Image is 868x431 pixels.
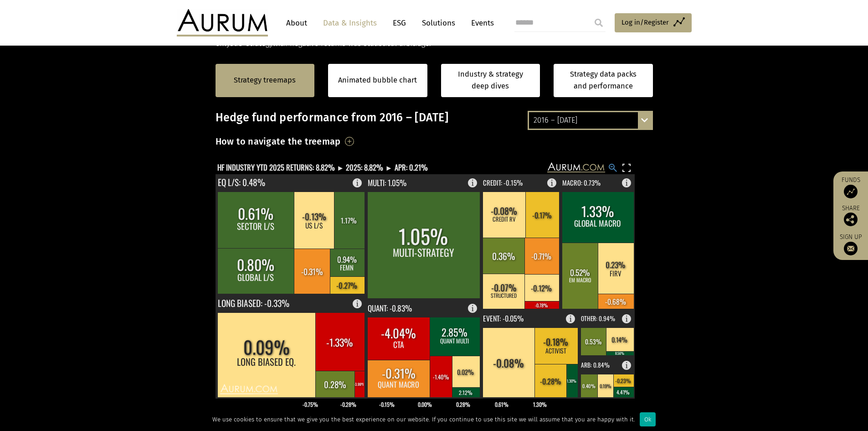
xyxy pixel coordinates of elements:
[388,15,411,31] a: ESG
[441,64,540,97] a: Industry & strategy deep dives
[838,205,863,226] div: Share
[621,17,669,28] span: Log in/Register
[467,15,494,31] a: Events
[338,74,417,86] a: Animated bubble chart
[640,412,656,426] div: Ok
[177,9,268,36] img: Aurum
[216,111,653,125] h3: Hedge fund performance from 2016 – [DATE]
[216,134,341,149] h3: How to navigate the treemap
[838,176,863,198] a: Funds
[590,14,608,32] input: Submit
[234,74,296,86] a: Strategy treemaps
[417,15,460,31] a: Solutions
[554,64,653,97] a: Strategy data packs and performance
[529,112,652,129] div: 2016 – [DATE]
[844,213,858,226] img: Share this post
[282,15,312,31] a: About
[844,242,858,255] img: Sign up to our newsletter
[318,15,381,31] a: Data & Insights
[844,185,858,198] img: Access Funds
[838,233,863,255] a: Sign up
[615,13,692,32] a: Log in/Register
